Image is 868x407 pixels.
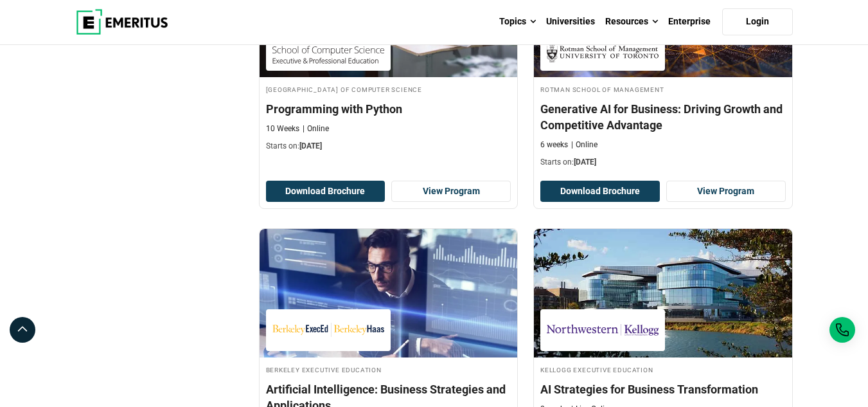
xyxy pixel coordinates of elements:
img: Artificial Intelligence: Business Strategies and Applications | Online AI and Machine Learning Co... [260,229,518,357]
a: View Program [666,181,786,203]
h4: Generative AI for Business: Driving Growth and Competitive Advantage [540,101,786,133]
h4: Berkeley Executive Education [266,364,511,375]
span: [DATE] [299,141,322,150]
img: Rotman School of Management [547,35,659,64]
h4: Kellogg Executive Education [540,364,786,375]
p: 6 weeks [540,140,568,150]
img: AI Strategies for Business Transformation | Online AI and Machine Learning Course [534,229,792,357]
p: Starts on: [266,141,511,152]
a: View Program [391,181,511,203]
button: Download Brochure [266,181,385,203]
p: Online [571,140,598,150]
h4: Programming with Python [266,101,511,117]
span: [DATE] [574,158,596,167]
h4: [GEOGRAPHIC_DATA] of Computer Science [266,84,511,95]
h4: AI Strategies for Business Transformation [540,381,786,397]
p: Online [303,123,329,134]
p: Starts on: [540,157,786,168]
a: Login [722,8,793,35]
img: Carnegie Mellon University School of Computer Science [272,35,384,64]
button: Download Brochure [540,181,660,203]
p: 10 Weeks [266,123,299,134]
img: Kellogg Executive Education [547,316,659,345]
h4: Rotman School of Management [540,84,786,95]
img: Berkeley Executive Education [272,316,384,345]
